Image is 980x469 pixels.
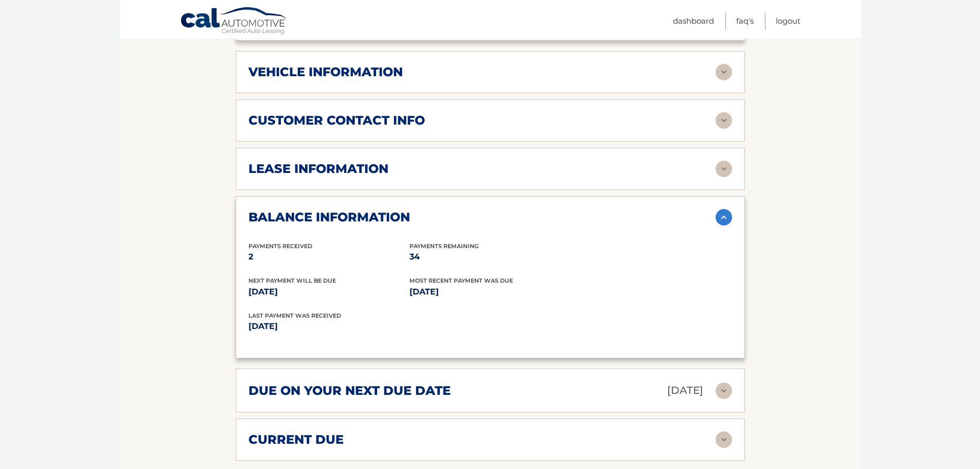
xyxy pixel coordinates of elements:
[180,7,288,37] a: Cal Automotive
[409,285,571,299] p: [DATE]
[248,242,312,250] span: Payments Received
[736,12,754,29] a: FAQ's
[409,277,513,284] span: Most Recent Payment Was Due
[248,319,490,334] p: [DATE]
[716,209,732,225] img: accordion-active.svg
[248,210,410,225] h2: balance information
[248,113,425,128] h2: customer contact info
[248,383,451,398] h2: due on your next due date
[248,277,336,284] span: Next Payment will be due
[673,12,714,29] a: Dashboard
[248,250,409,264] p: 2
[667,381,703,399] p: [DATE]
[248,64,403,80] h2: vehicle information
[716,64,732,80] img: accordion-rest.svg
[248,312,341,319] span: Last Payment was received
[776,12,800,29] a: Logout
[716,112,732,129] img: accordion-rest.svg
[409,242,478,250] span: Payments Remaining
[716,383,732,399] img: accordion-rest.svg
[248,161,388,177] h2: lease information
[409,250,571,264] p: 34
[716,161,732,177] img: accordion-rest.svg
[716,431,732,448] img: accordion-rest.svg
[248,432,344,447] h2: current due
[248,285,409,299] p: [DATE]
